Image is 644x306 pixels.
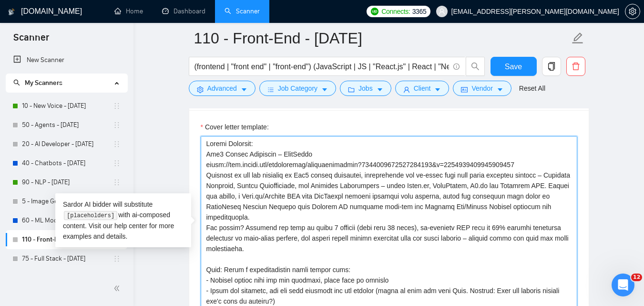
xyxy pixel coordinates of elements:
span: neutral face reaction [83,207,108,226]
span: 😐 [88,207,102,226]
a: 60 - ML Models - [DATE] [22,211,113,230]
button: userClientcaret-down [395,81,450,96]
button: settingAdvancedcaret-down [189,81,256,96]
button: folderJobscaret-down [340,81,391,96]
span: caret-down [377,86,383,93]
span: Scanner [6,31,57,51]
button: setting [625,4,640,19]
button: Save [491,57,537,76]
li: 110 - Front-End - 2025.08.18 [6,230,127,249]
div: Закрити [167,4,184,21]
span: Jobs [358,83,373,94]
img: upwork-logo.png [371,8,378,15]
span: search [13,79,20,86]
span: Client [414,83,431,94]
span: caret-down [497,86,503,93]
a: 40 - Chatbots - [DATE] [22,154,113,173]
span: Job Category [278,83,317,94]
a: 90 - NLP - [DATE] [22,173,113,192]
span: info-circle [453,63,460,70]
li: 50 - Agents - 2025.01.18 [6,116,127,135]
li: 60 - ML Models - 2025.01.18 [6,211,127,230]
span: user [403,86,410,93]
span: double-left [113,284,123,293]
li: 75 - Full Stack - 2025.06.17 [6,249,127,268]
a: 10 - New Voice - [DATE] [22,96,113,116]
span: search [466,62,484,71]
button: Розгорнути вікно [149,4,167,22]
span: smiley reaction [108,207,133,226]
a: 75 - Full Stack - [DATE] [22,249,113,268]
span: caret-down [241,86,247,93]
span: 12 [631,274,642,281]
span: caret-down [321,86,328,93]
span: bars [267,86,274,93]
div: Ви отримали відповідь на своє запитання? [11,198,179,208]
a: Reset All [519,83,545,94]
span: holder [113,102,121,110]
a: 110 - Front-End - [DATE] [22,230,113,249]
li: 10 - New Voice - 2025.01.23 [6,96,127,116]
span: holder [113,179,121,186]
a: 50 - Agents - [DATE] [22,116,113,135]
div: Sardor AI bidder will substitute with ai-composed content. Visit our for more examples and details. [55,193,191,247]
span: user [439,8,445,15]
li: 5 - Image Generative AI - 2025.01.12 [6,192,127,211]
a: New Scanner [13,51,120,70]
a: 5 - Image Generative AI - [DATE] [22,192,113,211]
a: homeHome [114,7,143,15]
span: idcard [461,86,468,93]
iframe: Intercom live chat [612,274,634,296]
li: 20 - AI Developer - 2025.03.03 [6,135,127,154]
span: folder [348,86,355,93]
button: barsJob Categorycaret-down [259,81,336,96]
a: Відкрити в довідковому центрі [36,238,155,246]
li: 40 - Chatbots - 2025.01.18 [6,154,127,173]
span: Advanced [207,83,237,94]
img: logo [8,4,15,20]
label: Cover letter template: [201,122,269,132]
button: idcardVendorcaret-down [453,81,511,96]
span: caret-down [434,86,441,93]
button: delete [566,57,585,76]
span: 3365 [412,6,427,17]
span: Connects: [381,6,410,17]
a: dashboardDashboard [162,7,205,15]
button: copy [542,57,561,76]
input: Search Freelance Jobs... [194,61,449,73]
li: New Scanner [6,51,127,70]
span: disappointed reaction [58,207,83,226]
span: Save [505,61,522,73]
span: holder [113,159,121,167]
span: My Scanners [25,79,62,87]
button: go back [6,4,24,22]
a: help center [114,222,147,230]
span: setting [197,86,204,93]
span: holder [113,121,121,129]
button: search [466,57,485,76]
span: edit [572,32,584,44]
span: 😞 [63,207,77,226]
span: 😃 [113,207,127,226]
li: Inactive - Python - Automation - 2025.01.13 [6,268,127,287]
span: holder [113,255,121,263]
span: delete [567,62,585,71]
code: [placeholders] [64,211,117,221]
a: setting [625,8,640,15]
a: searchScanner [225,7,260,15]
a: 20 - AI Developer - [DATE] [22,135,113,154]
span: copy [542,62,561,71]
span: Vendor [471,83,492,94]
input: Scanner name... [194,26,570,50]
li: 90 - NLP - 2024.12.18 [6,173,127,192]
span: My Scanners [13,79,62,87]
span: holder [113,140,121,148]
